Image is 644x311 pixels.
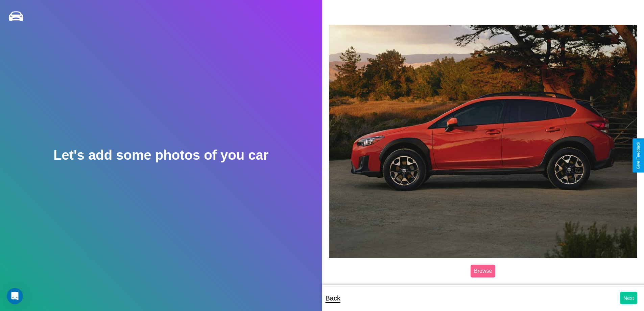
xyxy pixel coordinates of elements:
[53,148,268,163] h2: Let's add some photos of you car
[329,25,638,258] img: posted
[7,288,23,304] iframe: Intercom live chat
[471,265,495,277] label: Browse
[326,292,340,304] p: Back
[620,292,637,304] button: Next
[636,142,641,169] div: Give Feedback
